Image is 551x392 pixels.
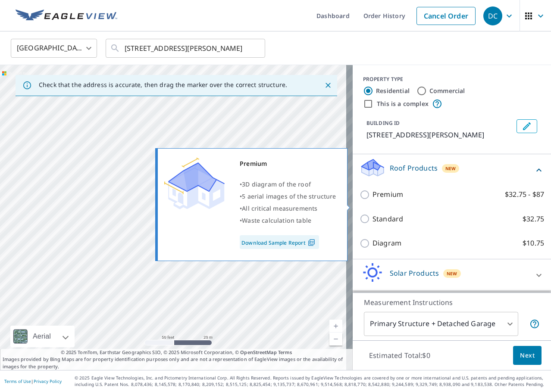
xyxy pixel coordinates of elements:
label: Commercial [429,87,465,95]
p: | [4,379,62,384]
p: Estimated Total: $0 [362,346,437,365]
p: $32.75 [523,214,544,224]
p: Standard [373,214,403,224]
p: © 2025 Eagle View Technologies, Inc. and Pictometry International Corp. All Rights Reserved. Repo... [75,375,547,388]
p: Measurement Instructions [364,297,540,308]
p: Solar Products [390,268,439,278]
div: Roof ProductsNew [360,158,544,182]
a: Privacy Policy [34,378,62,384]
span: New [445,165,456,172]
button: Next [513,346,542,365]
div: Aerial [30,326,53,347]
img: EV Logo [16,9,117,22]
p: Roof Products [390,163,438,173]
button: Close [322,80,334,91]
div: • [240,178,336,190]
span: 3D diagram of the roof [242,180,311,188]
span: Next [520,350,535,361]
span: © 2025 TomTom, Earthstar Geographics SIO, © 2025 Microsoft Corporation, © [61,349,292,356]
div: Premium [240,158,336,170]
a: Terms [278,349,292,355]
a: Current Level 19, Zoom Out [329,333,342,345]
div: [GEOGRAPHIC_DATA] [11,36,97,60]
p: Premium [373,189,403,200]
span: Waste calculation table [242,216,311,224]
span: Your report will include the primary structure and a detached garage if one exists. [529,319,540,329]
div: Solar ProductsNew [360,263,544,287]
p: Diagram [373,238,401,249]
p: BUILDING ID [366,119,400,127]
div: PROPERTY TYPE [363,75,541,83]
p: $10.75 [523,238,544,249]
img: Pdf Icon [306,239,317,246]
a: Terms of Use [4,378,31,384]
div: Primary Structure + Detached Garage [364,312,518,336]
span: All critical measurements [242,204,317,212]
p: Check that the address is accurate, then drag the marker over the correct structure. [39,81,287,89]
a: OpenStreetMap [240,349,276,355]
p: $32.75 - $87 [505,189,544,200]
div: • [240,202,336,215]
a: Download Sample Report [240,235,319,249]
div: DC [483,6,502,25]
div: • [240,215,336,227]
label: Residential [376,87,410,95]
p: [STREET_ADDRESS][PERSON_NAME] [366,130,513,140]
a: Current Level 19, Zoom In [329,320,342,333]
img: Premium [164,158,225,209]
label: This is a complex [377,100,429,108]
span: 5 aerial images of the structure [242,192,336,200]
input: Search by address or latitude-longitude [125,36,247,60]
button: Edit building 1 [517,119,537,133]
div: Aerial [10,326,75,347]
span: New [447,270,457,277]
div: • [240,190,336,202]
a: Cancel Order [416,7,476,25]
